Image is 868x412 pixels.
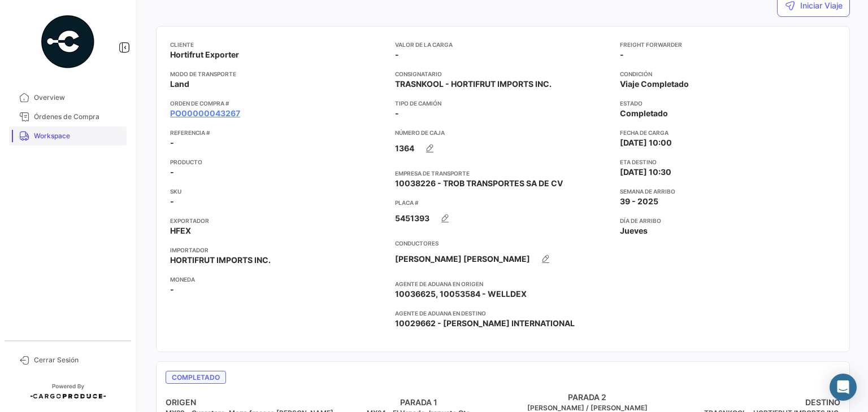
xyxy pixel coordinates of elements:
[395,128,611,137] app-card-info-title: Número de Caja
[395,99,611,108] app-card-info-title: Tipo de Camión
[395,178,563,189] span: 10038226 - TROB TRANSPORTES SA DE CV
[170,246,386,255] app-card-info-title: Importador
[395,318,575,329] span: 10029662 - [PERSON_NAME] INTERNATIONAL
[620,108,668,119] span: Completado
[620,69,836,78] app-card-info-title: Condición
[40,14,96,70] img: powered-by.png
[34,93,122,103] span: Overview
[34,112,122,122] span: Órdenes de Compra
[170,275,386,284] app-card-info-title: Moneda
[335,397,504,408] h4: PARADA 1
[395,69,611,78] app-card-info-title: Consignatario
[9,107,127,126] a: Órdenes de Compra
[620,157,836,166] app-card-info-title: ETA Destino
[672,397,841,408] h4: DESTINO
[620,216,836,225] app-card-info-title: Día de Arribo
[620,137,672,148] span: [DATE] 10:00
[395,239,611,248] app-card-info-title: Conductores
[620,78,689,90] span: Viaje Completado
[170,225,191,236] span: HFEX
[395,143,414,154] span: 1364
[395,288,527,300] span: 10036625, 10053584 - WELLDEX
[170,137,174,148] span: -
[620,99,836,108] app-card-info-title: Estado
[170,99,386,108] app-card-info-title: Orden de Compra #
[166,397,335,408] h4: ORIGEN
[830,374,857,401] div: Abrir Intercom Messenger
[166,371,226,384] span: Completado
[170,40,386,49] app-card-info-title: Cliente
[170,187,386,196] app-card-info-title: SKU
[620,225,648,236] span: Jueves
[170,49,239,60] span: Hortifrut Exporter
[170,166,174,178] span: -
[170,69,386,78] app-card-info-title: Modo de Transporte
[503,392,672,403] h4: PARADA 2
[170,284,174,295] span: -
[395,279,611,288] app-card-info-title: Agente de Aduana en Origen
[395,309,611,318] app-card-info-title: Agente de Aduana en Destino
[395,253,530,265] span: [PERSON_NAME] [PERSON_NAME]
[395,213,429,224] span: 5451393
[170,196,174,207] span: -
[170,128,386,137] app-card-info-title: Referencia #
[9,126,127,146] a: Workspace
[395,78,552,90] span: TRASNKOOL - HORTIFRUT IMPORTS INC.
[170,108,240,119] a: PO00000043267
[620,166,671,178] span: [DATE] 10:30
[9,88,127,107] a: Overview
[620,128,836,137] app-card-info-title: Fecha de carga
[620,196,658,207] span: 39 - 2025
[620,187,836,196] app-card-info-title: Semana de Arribo
[620,49,624,60] span: -
[170,255,271,266] span: HORTIFRUT IMPORTS INC.
[395,40,611,49] app-card-info-title: Valor de la Carga
[620,40,836,49] app-card-info-title: Freight Forwarder
[34,131,122,141] span: Workspace
[395,108,399,119] span: -
[395,198,611,207] app-card-info-title: Placa #
[34,355,122,365] span: Cerrar Sesión
[395,49,399,60] span: -
[170,78,189,90] span: Land
[170,216,386,225] app-card-info-title: Exportador
[395,169,611,178] app-card-info-title: Empresa de Transporte
[170,157,386,166] app-card-info-title: Producto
